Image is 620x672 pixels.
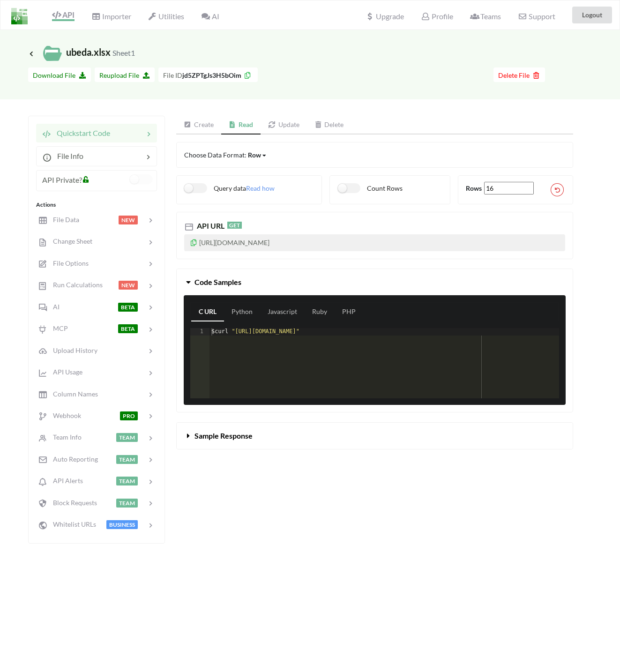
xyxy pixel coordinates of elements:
[176,116,221,134] a: Create
[51,128,110,137] span: Quickstart Code
[221,116,261,134] a: Read
[47,477,83,485] span: API Alerts
[184,234,565,251] p: [URL][DOMAIN_NAME]
[260,303,305,321] a: Javascript
[47,499,97,507] span: Block Requests
[47,324,68,332] span: MCP
[337,183,403,193] label: Count Rows
[261,116,307,134] a: Update
[201,12,219,21] span: AI
[99,71,150,79] span: Reupload File
[116,433,138,442] span: TEAM
[91,12,131,21] span: Importer
[116,455,138,464] span: TEAM
[119,281,138,290] span: NEW
[116,477,138,485] span: TEAM
[47,346,97,354] span: Upload History
[52,10,75,19] span: API
[190,328,209,336] div: 1
[47,216,79,224] span: File Data
[246,184,275,192] span: Read how
[307,116,351,134] a: Delete
[163,71,182,79] span: File ID
[118,303,138,312] span: BETA
[493,67,545,82] button: Delete File
[224,303,260,321] a: Python
[248,150,261,160] div: Row
[47,411,81,419] span: Webhook
[518,13,555,20] span: Support
[194,431,253,440] span: Sample Response
[177,423,573,449] button: Sample Response
[47,259,89,267] span: File Options
[120,411,138,420] span: PRO
[195,221,224,230] span: API URL
[182,71,241,79] b: jd5ZPTgJs3H5bOim
[572,7,612,23] button: Logout
[47,390,98,398] span: Column Names
[52,151,83,160] span: File Info
[47,303,60,311] span: AI
[33,71,86,79] span: Download File
[47,455,98,463] span: Auto Reporting
[47,520,96,528] span: Whitelist URLs
[95,67,155,82] button: Reupload File
[47,368,82,376] span: API Usage
[227,222,242,229] span: GET
[47,433,82,441] span: Team Info
[47,237,92,245] span: Change Sheet
[43,44,62,63] img: /static/media/localFileIcon.eab6d1cc.svg
[47,281,103,289] span: Run Calculations
[194,277,241,286] span: Code Samples
[335,303,363,321] a: PHP
[11,8,28,24] img: LogoIcon.png
[498,71,540,79] span: Delete File
[148,12,184,21] span: Utilities
[28,67,91,82] button: Download File
[421,12,453,21] span: Profile
[106,520,138,529] span: BUSINESS
[119,216,138,224] span: NEW
[366,13,404,20] span: Upgrade
[184,183,246,193] label: Query data
[184,151,267,159] span: Choose Data Format:
[116,499,138,508] span: TEAM
[36,201,157,209] div: Actions
[118,324,138,333] span: BETA
[305,303,335,321] a: Ruby
[177,269,573,295] button: Code Samples
[42,175,82,184] span: API Private?
[28,46,135,58] span: ubeda.xlsx
[470,12,501,21] span: Teams
[466,184,482,192] b: Rows
[191,303,224,321] a: C URL
[112,48,135,57] small: Sheet1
